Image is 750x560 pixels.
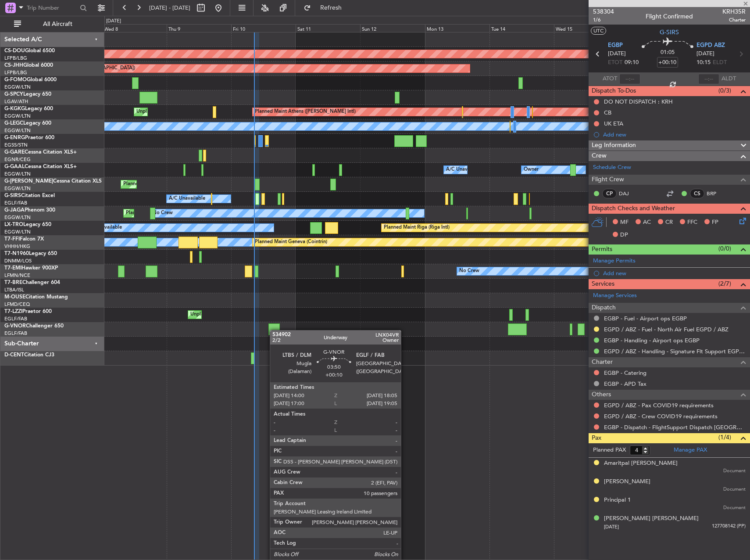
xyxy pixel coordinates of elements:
[313,5,350,11] span: Refresh
[4,200,27,206] a: EGLF/FAB
[592,140,636,151] span: Leg Information
[4,179,53,184] span: G-[PERSON_NAME]
[592,175,624,185] span: Flight Crew
[4,171,31,177] a: EGGW/LTN
[712,218,718,227] span: FP
[4,287,24,293] a: LTBA/ISL
[4,352,24,358] span: D-CENT
[4,309,52,314] a: T7-LZZIPraetor 600
[4,330,27,337] a: EGLF/FAB
[4,48,55,54] a: CS-DOUGlobal 6500
[660,28,679,37] span: G-SIRS
[360,24,425,32] div: Sun 12
[4,127,31,134] a: EGGW/LTN
[4,237,44,242] a: T7-FFIFalcon 7X
[593,446,626,455] label: Planned PAX
[712,523,746,530] span: 127708142 (PP)
[604,477,650,486] div: [PERSON_NAME]
[23,21,93,27] span: All Aircraft
[718,433,731,442] span: (1/4)
[604,424,746,431] a: EGBP - Dispatch - FlightSupport Dispatch [GEOGRAPHIC_DATA]
[4,77,57,83] a: G-FOMOGlobal 6000
[524,163,539,176] div: Owner
[106,18,121,25] div: [DATE]
[4,323,26,329] span: G-VNOR
[604,337,700,344] a: EGBP - Handling - Airport ops EGBP
[591,27,606,35] button: UTC
[153,207,173,220] div: No Crew
[4,92,51,97] a: G-SPCYLegacy 650
[723,486,746,493] span: Document
[167,24,231,32] div: Thu 9
[593,291,637,300] a: Manage Services
[4,266,58,271] a: T7-EMIHawker 900XP
[255,236,327,249] div: Planned Maint Geneva (Cointrin)
[4,135,54,140] a: G-ENRGPraetor 600
[190,308,335,321] div: Unplanned Maint [GEOGRAPHIC_DATA] ([GEOGRAPHIC_DATA])
[592,279,614,289] span: Services
[126,207,264,220] div: Planned Maint [GEOGRAPHIC_DATA] ([GEOGRAPHIC_DATA])
[4,251,57,256] a: T7-N1960Legacy 650
[603,131,746,138] div: Add new
[592,151,607,161] span: Crew
[592,244,612,255] span: Permits
[489,24,554,32] div: Tue 14
[643,218,651,227] span: AC
[4,106,53,111] a: G-KGKGLegacy 600
[593,257,636,266] a: Manage Permits
[4,323,64,329] a: G-VNORChallenger 650
[721,75,736,83] span: ALDT
[604,402,714,409] a: EGPD / ABZ - Pax COVID19 requirements
[604,348,746,355] a: EGPD / ABZ - Handling - Signature Flt Support EGPD / ABZ
[722,16,746,24] span: Charter
[4,150,77,155] a: G-GARECessna Citation XLS+
[592,357,613,367] span: Charter
[300,1,352,15] button: Refresh
[4,121,23,126] span: G-LEGC
[604,109,611,116] div: CB
[696,41,725,50] span: EGPD ABZ
[608,41,623,50] span: EGBP
[102,24,167,32] div: Wed 8
[604,315,687,322] a: EGBP - Fuel - Airport ops EGBP
[603,75,617,83] span: ATOT
[723,467,746,475] span: Document
[4,77,27,83] span: G-FOMO
[4,179,102,184] a: G-[PERSON_NAME]Cessna Citation XLS
[4,193,55,198] a: G-SIRSCitation Excel
[604,413,718,420] a: EGPD / ABZ - Crew COVID19 requirements
[608,50,626,58] span: [DATE]
[4,237,20,242] span: T7-FFI
[4,316,27,322] a: EGLF/FAB
[592,433,601,443] span: Pax
[4,352,54,358] a: D-CENTCitation CJ3
[169,192,205,205] div: A/C Unavailable
[4,121,51,126] a: G-LEGCLegacy 600
[592,86,636,96] span: Dispatch To-Dos
[604,369,646,377] a: EGBP - Catering
[4,164,77,169] a: G-GAALCessna Citation XLS+
[604,459,678,468] div: Amaritpal [PERSON_NAME]
[592,390,611,400] span: Others
[136,105,247,118] div: Unplanned Maint [GEOGRAPHIC_DATA] (Ataturk)
[459,265,479,278] div: No Crew
[608,58,622,67] span: ETOT
[592,204,675,214] span: Dispatch Checks and Weather
[4,266,21,271] span: T7-EMI
[718,279,731,288] span: (2/7)
[602,189,617,198] div: CP
[593,16,614,24] span: 1/6
[4,63,53,68] a: CS-JHHGlobal 6000
[604,514,699,523] div: [PERSON_NAME] [PERSON_NAME]
[384,221,450,234] div: Planned Maint Riga (Riga Intl)
[4,222,51,227] a: LX-TROLegacy 650
[4,193,21,198] span: G-SIRS
[4,208,25,213] span: G-JAGA
[4,272,30,279] a: LFMN/NCE
[718,86,731,95] span: (0/3)
[604,524,619,530] span: [DATE]
[619,190,639,197] a: DAJ
[4,294,25,300] span: M-OUSE
[4,92,23,97] span: G-SPCY
[620,218,629,227] span: MF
